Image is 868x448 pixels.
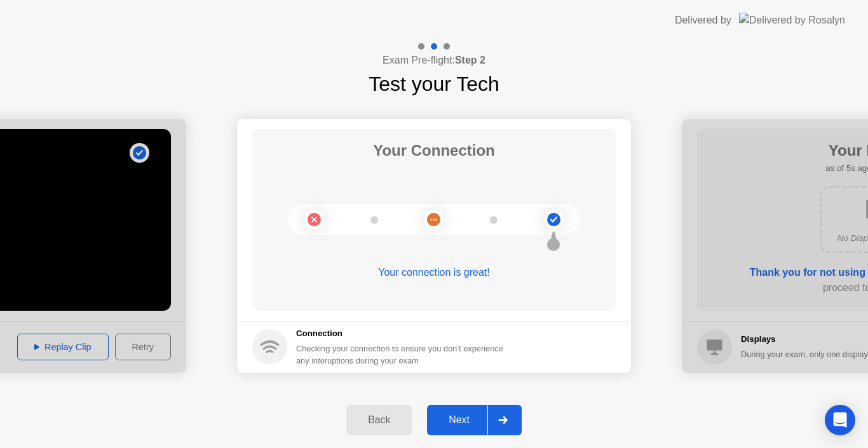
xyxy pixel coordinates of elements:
button: Next [427,405,522,435]
div: Your connection is great! [252,265,616,280]
div: Back [350,414,408,426]
h1: Test your Tech [369,69,499,99]
h5: Connection [296,327,511,340]
h1: Your Connection [373,139,495,162]
div: Delivered by [675,13,731,28]
img: Delivered by Rosalyn [739,13,845,27]
div: Open Intercom Messenger [825,405,855,435]
h4: Exam Pre-flight: [383,53,485,68]
div: Next [431,414,487,426]
div: Checking your connection to ensure you don’t experience any interuptions during your exam [296,343,511,367]
b: Step 2 [455,55,485,65]
button: Back [346,405,412,435]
